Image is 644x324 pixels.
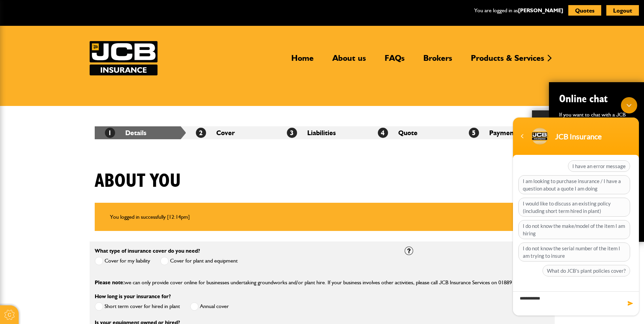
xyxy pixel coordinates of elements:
p: You are logged in as [474,6,563,15]
label: Annual cover [190,302,229,311]
a: JCB Insurance Services [90,41,158,75]
a: Products & Services [466,53,549,69]
li: Quote [368,126,459,139]
label: Cover for plant and equipment [160,257,238,265]
li: You logged in successfully [12:14pm] [110,213,534,221]
li: Cover [186,126,277,139]
a: [PERSON_NAME] [518,7,563,14]
li: Payment [459,126,550,139]
span: Please note: [95,279,125,286]
li: Details [95,126,186,139]
button: Quotes [568,5,601,16]
li: Liabilities [277,126,368,139]
label: How long is your insurance for? [95,294,171,299]
label: What type of insurance cover do you need? [95,248,200,254]
iframe: SalesIQ Chatwindow [510,94,642,319]
label: Cover for my liability [95,257,150,265]
img: JCB Insurance Services logo [90,41,158,75]
a: Home [286,53,319,69]
h1: About you [95,170,181,193]
h2: Online chat [559,92,634,105]
p: we can only provide cover online for businesses undertaking groundworks and/or plant hire. If you... [95,278,550,287]
span: 5 [469,128,479,138]
span: 1 [105,128,115,138]
span: 2 [196,128,206,138]
span: 3 [287,128,297,138]
button: Logout [606,5,639,16]
span: 4 [378,128,388,138]
a: FAQs [380,53,410,69]
a: Brokers [418,53,457,69]
a: About us [327,53,371,69]
label: Short term cover for hired in plant [95,302,180,311]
